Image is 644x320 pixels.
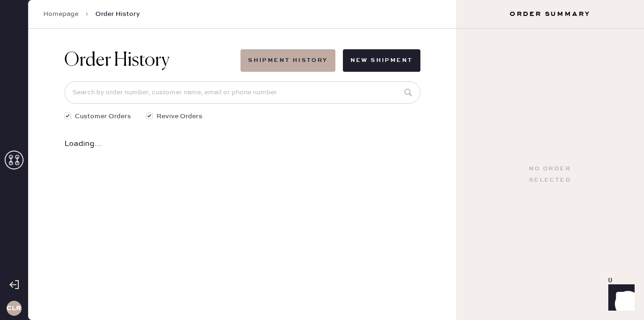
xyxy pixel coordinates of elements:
[529,163,571,186] div: No order selected
[95,9,140,19] span: Order History
[64,81,420,104] input: Search by order number, customer name, email or phone number
[64,140,420,148] div: Loading...
[7,305,21,312] h3: CLR
[75,111,131,122] span: Customer Orders
[599,278,640,318] iframe: Front Chat
[241,49,335,72] button: Shipment History
[43,9,78,19] a: Homepage
[64,49,170,72] h1: Order History
[456,9,644,19] h3: Order Summary
[156,111,202,122] span: Revive Orders
[343,49,420,72] button: New Shipment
